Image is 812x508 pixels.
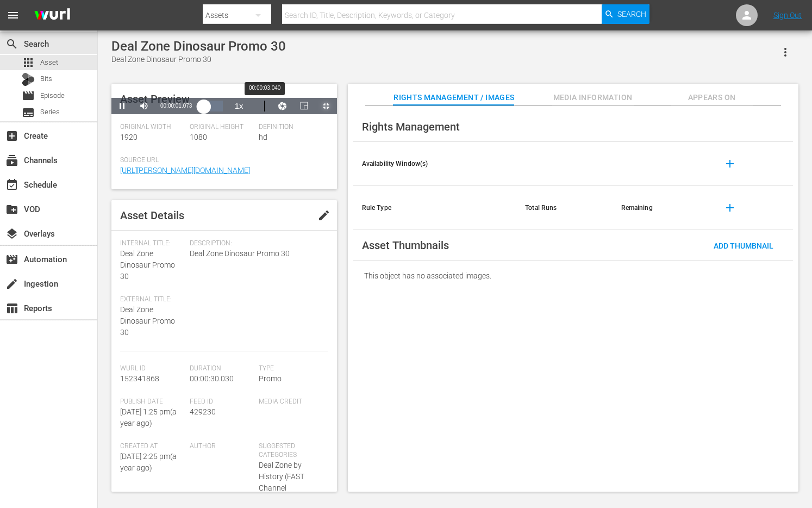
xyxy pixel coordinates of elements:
[190,374,234,383] span: 00:00:30.030
[5,178,18,191] span: Schedule
[315,98,337,114] button: Exit Fullscreen
[190,248,323,259] span: Deal Zone Dinosaur Promo 30
[671,91,753,104] span: Appears On
[22,56,35,69] span: Asset
[552,91,634,104] span: Media Information
[120,398,184,406] span: Publish Date
[5,277,18,290] span: Ingestion
[111,54,286,65] div: Deal Zone Dinosaur Promo 30
[26,3,78,28] img: ans4CAIJ8jUAAAAAAAAAAAAAAAAAAAAAAAAgQb4GAAAAAAAAAAAAAAAAAAAAAAAAJMjXAAAAAAAAAAAAAAAAAAAAAAAAgAT5G...
[602,4,649,24] button: Search
[22,73,35,86] div: Bits
[5,203,18,216] span: VOD
[293,98,315,114] button: Picture-in-Picture
[190,407,216,416] span: 429230
[259,461,304,492] span: Deal Zone by History (FAST Channel
[160,103,192,109] span: 00:00:01.073
[5,302,18,315] span: Reports
[5,253,18,266] span: Automation
[272,98,293,114] button: Jump To Time
[120,209,184,222] span: Asset Details
[617,4,646,24] span: Search
[717,151,743,177] button: add
[40,73,52,84] span: Bits
[228,98,250,114] button: Playback Rate
[40,90,65,101] span: Episode
[120,305,175,337] span: Deal Zone Dinosaur Promo 30
[120,156,323,165] span: Source Url
[120,374,159,383] span: 152341868
[259,398,323,406] span: Media Credit
[259,133,267,141] span: hd
[311,202,337,228] button: edit
[40,107,60,117] span: Series
[5,129,18,143] span: Create
[259,123,323,132] span: Definition
[393,91,514,104] span: Rights Management / Images
[5,227,18,240] span: Overlays
[120,452,177,472] span: [DATE] 2:25 pm ( a year ago )
[120,249,175,281] span: Deal Zone Dinosaur Promo 30
[5,154,18,167] span: Channels
[723,157,736,170] span: add
[120,442,184,451] span: Created At
[40,57,58,68] span: Asset
[259,442,323,460] span: Suggested Categories
[516,186,612,230] th: Total Runs
[133,98,155,114] button: Mute
[120,407,177,428] span: [DATE] 1:25 pm ( a year ago )
[190,239,323,248] span: Description:
[773,11,802,20] a: Sign Out
[353,261,793,291] div: This object has no associated images.
[705,241,782,250] span: Add Thumbnail
[362,239,449,252] span: Asset Thumbnails
[203,101,222,111] div: Progress Bar
[353,142,517,186] th: Availability Window(s)
[22,89,35,102] span: Episode
[5,38,18,51] span: Search
[111,39,286,54] div: Deal Zone Dinosaur Promo 30
[190,398,254,406] span: Feed ID
[723,201,736,214] span: add
[120,92,190,106] span: Asset Preview
[120,295,184,304] span: External Title:
[190,364,254,373] span: Duration
[120,166,250,175] a: [URL][PERSON_NAME][DOMAIN_NAME]
[22,106,35,119] span: Series
[259,364,323,373] span: Type
[111,98,133,114] button: Pause
[705,236,782,255] button: Add Thumbnail
[190,133,207,141] span: 1080
[362,120,460,133] span: Rights Management
[7,9,20,22] span: menu
[317,209,330,222] span: edit
[190,442,254,451] span: Author
[190,123,254,132] span: Original Height
[717,195,743,221] button: add
[120,239,184,248] span: Internal Title:
[120,133,138,141] span: 1920
[120,123,184,132] span: Original Width
[613,186,708,230] th: Remaining
[353,186,517,230] th: Rule Type
[259,374,282,383] span: Promo
[120,364,184,373] span: Wurl Id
